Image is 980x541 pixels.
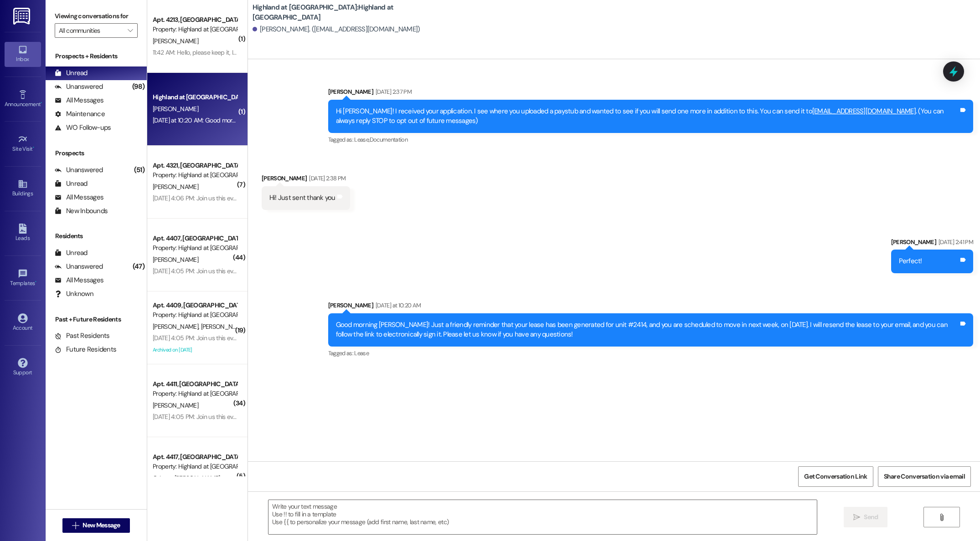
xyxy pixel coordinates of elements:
[153,334,829,342] div: [DATE] 4:05 PM: Join us this evening at 5:30 PM for Music by the Pool, sponsored by our wonderful...
[55,193,103,202] div: All Messages
[307,174,346,183] div: [DATE] 2:38 PM
[153,92,237,102] div: Highland at [GEOGRAPHIC_DATA]
[55,165,103,175] div: Unanswered
[59,23,123,38] input: All communities
[328,347,973,360] div: Tagged as:
[201,322,246,331] span: [PERSON_NAME]
[336,320,959,340] div: Good morning [PERSON_NAME]! Just a friendly reminder that your lease has been generated for unit ...
[153,105,198,113] span: [PERSON_NAME]
[153,183,198,191] span: [PERSON_NAME]
[130,260,147,274] div: (47)
[253,25,420,34] div: [PERSON_NAME]. ([EMAIL_ADDRESS][DOMAIN_NAME])
[55,262,103,271] div: Unanswered
[153,194,829,202] div: [DATE] 4:06 PM: Join us this evening at 5:30 PM for Music by the Pool, sponsored by our wonderful...
[55,276,103,285] div: All Messages
[153,474,175,482] span: C. Love
[5,355,41,380] a: Support
[853,514,860,521] i: 
[46,315,147,324] div: Past + Future Residents
[899,256,922,266] div: Perfect!
[55,109,105,119] div: Maintenance
[884,472,965,481] span: Share Conversation via email
[153,37,198,45] span: [PERSON_NAME]
[5,42,41,66] a: Inbox
[153,48,325,56] div: 11:42 AM: Hello, please keep it, I will swing by the office later [DATE]
[55,68,88,78] div: Unread
[152,344,238,356] div: Archived on [DATE]
[72,522,79,529] i: 
[153,310,237,320] div: Property: Highland at [GEOGRAPHIC_DATA]
[83,521,120,530] span: New Message
[328,301,973,313] div: [PERSON_NAME]
[55,248,88,258] div: Unread
[55,206,108,216] div: New Inbounds
[55,345,116,354] div: Future Residents
[153,301,237,310] div: Apt. 4409, [GEOGRAPHIC_DATA] at [GEOGRAPHIC_DATA]
[153,452,237,462] div: Apt. 4417, [GEOGRAPHIC_DATA] at [GEOGRAPHIC_DATA]
[269,193,335,203] div: Hi! Just sent thank you
[55,331,110,341] div: Past Residents
[354,349,369,357] span: Lease
[55,179,88,189] div: Unread
[328,133,973,146] div: Tagged as:
[35,279,36,285] span: •
[153,170,237,180] div: Property: Highland at [GEOGRAPHIC_DATA]
[153,15,237,25] div: Apt. 4213, [GEOGRAPHIC_DATA] at [GEOGRAPHIC_DATA]
[153,161,237,170] div: Apt. 4321, [GEOGRAPHIC_DATA] at [GEOGRAPHIC_DATA]
[55,9,138,23] label: Viewing conversations for
[153,243,237,253] div: Property: Highland at [GEOGRAPHIC_DATA]
[153,401,198,409] span: [PERSON_NAME]
[153,389,237,398] div: Property: Highland at [GEOGRAPHIC_DATA]
[41,100,42,106] span: •
[5,132,41,156] a: Site Visit •
[46,51,147,61] div: Prospects + Residents
[812,107,916,116] a: [EMAIL_ADDRESS][DOMAIN_NAME]
[46,148,147,158] div: Prospects
[130,80,147,94] div: (98)
[46,231,147,241] div: Residents
[33,144,34,151] span: •
[62,518,130,533] button: New Message
[798,466,873,487] button: Get Conversation Link
[938,514,945,521] i: 
[891,237,973,250] div: [PERSON_NAME]
[55,123,111,133] div: WO Follow-ups
[153,255,198,264] span: [PERSON_NAME]
[153,322,201,331] span: [PERSON_NAME]
[253,3,435,22] b: Highland at [GEOGRAPHIC_DATA]: Highland at [GEOGRAPHIC_DATA]
[844,507,888,527] button: Send
[175,474,220,482] span: [PERSON_NAME]
[864,512,878,522] span: Send
[804,472,867,481] span: Get Conversation Link
[153,413,829,421] div: [DATE] 4:05 PM: Join us this evening at 5:30 PM for Music by the Pool, sponsored by our wonderful...
[55,289,93,299] div: Unknown
[55,82,103,92] div: Unanswered
[5,176,41,201] a: Buildings
[5,221,41,245] a: Leads
[153,234,237,243] div: Apt. 4407, [GEOGRAPHIC_DATA] at [GEOGRAPHIC_DATA]
[354,136,369,143] span: Lease ,
[153,379,237,389] div: Apt. 4411, [GEOGRAPHIC_DATA] at [GEOGRAPHIC_DATA]
[878,466,971,487] button: Share Conversation via email
[153,267,829,275] div: [DATE] 4:05 PM: Join us this evening at 5:30 PM for Music by the Pool, sponsored by our wonderful...
[370,136,408,143] span: Documentation
[132,163,147,177] div: (51)
[153,25,237,34] div: Property: Highland at [GEOGRAPHIC_DATA]
[336,107,959,126] div: Hi [PERSON_NAME]! I received your application. I see where you uploaded a paystub and wanted to s...
[262,174,350,186] div: [PERSON_NAME]
[13,8,32,25] img: ResiDesk Logo
[55,96,103,105] div: All Messages
[153,462,237,471] div: Property: Highland at [GEOGRAPHIC_DATA]
[5,266,41,291] a: Templates •
[373,87,412,97] div: [DATE] 2:37 PM
[128,27,133,34] i: 
[373,301,421,310] div: [DATE] at 10:20 AM
[5,311,41,335] a: Account
[328,87,973,100] div: [PERSON_NAME]
[936,237,973,247] div: [DATE] 2:41 PM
